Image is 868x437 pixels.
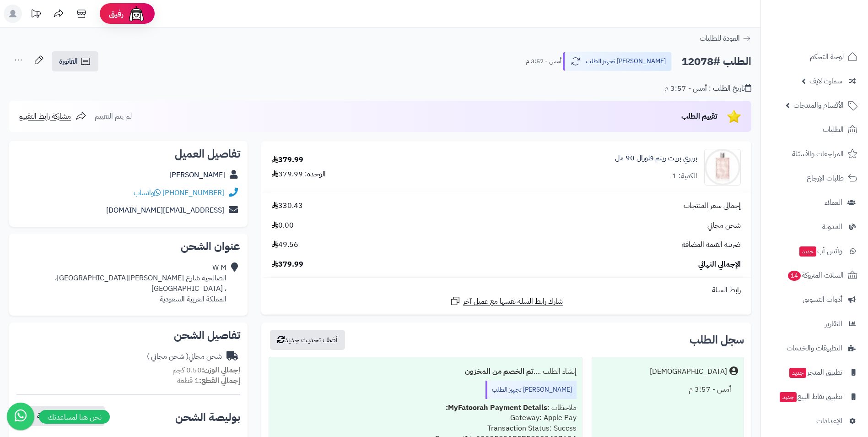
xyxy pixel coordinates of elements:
[275,363,577,381] div: إنشاء الطلب ....
[787,342,842,355] span: التطبيقات والخدمات
[766,143,863,165] a: المراجعات والأسئلة
[798,245,842,257] span: وآتس آب
[803,293,842,306] span: أدوات التسويق
[788,271,801,281] span: 14
[789,368,806,378] span: جديد
[788,366,842,379] span: تطبيق المتجر
[162,187,224,198] a: [PHONE_NUMBER]
[598,381,738,399] div: أمس - 3:57 م
[707,220,741,231] span: شحن مجاني
[446,402,547,413] b: MyFatoorah Payment Details:
[177,375,240,386] small: 1 قطعة
[690,334,744,345] h3: سجل الطلب
[766,361,863,383] a: تطبيق المتجرجديد
[698,259,741,270] span: الإجمالي النهائي
[664,83,751,94] div: تاريخ الطلب : أمس - 3:57 م
[787,269,844,282] span: السلات المتروكة
[650,366,727,377] div: [DEMOGRAPHIC_DATA]
[823,123,844,136] span: الطلبات
[822,220,842,233] span: المدونة
[463,296,563,307] span: شارك رابط السلة نفسها مع عميل آخر
[55,262,226,304] div: W M الصالحيه شارع [PERSON_NAME][GEOGRAPHIC_DATA]، ، [GEOGRAPHIC_DATA] المملكة العربية السعودية
[766,119,863,141] a: الطلبات
[199,375,240,386] strong: إجمالي القطع:
[272,259,303,270] span: 379.99
[52,51,98,71] a: الفاتورة
[780,392,797,402] span: جديد
[615,153,697,164] a: بربري بريت ريثم فلورال 90 مل
[59,56,78,67] span: الفاتورة
[766,46,863,68] a: لوحة التحكم
[799,246,816,257] span: جديد
[173,365,240,376] small: 0.50 كجم
[766,289,863,311] a: أدوات التسويق
[766,264,863,286] a: السلات المتروكة14
[272,201,303,211] span: 330.43
[526,57,561,66] small: أمس - 3:57 م
[766,313,863,335] a: التقارير
[265,285,748,295] div: رابط السلة
[766,191,863,213] a: العملاء
[563,52,672,71] button: [PERSON_NAME] تجهيز الطلب
[272,220,294,231] span: 0.00
[766,337,863,359] a: التطبيقات والخدمات
[95,111,132,122] span: لم يتم التقييم
[807,172,844,185] span: طلبات الإرجاع
[18,111,71,122] span: مشاركة رابط التقييم
[272,169,326,180] div: الوحدة: 379.99
[18,111,86,122] a: مشاركة رابط التقييم
[682,240,741,250] span: ضريبة القيمة المضافة
[270,330,345,350] button: أضف تحديث جديد
[127,5,146,23] img: ai-face.png
[766,240,863,262] a: وآتس آبجديد
[684,201,741,211] span: إجمالي سعر المنتجات
[766,386,863,408] a: تطبيق نقاط البيعجديد
[705,149,740,186] img: burberry_brit_rhythm_floral_for_woman-90x90.jpg
[485,381,577,399] div: [PERSON_NAME] تجهيز الطلب
[681,52,751,71] h2: الطلب #12078
[106,205,224,216] a: [EMAIL_ADDRESS][DOMAIN_NAME]
[766,410,863,432] a: الإعدادات
[37,410,97,421] span: نسخ رابط تتبع الشحنة
[672,171,697,181] div: الكمية: 1
[24,5,47,25] a: تحديثات المنصة
[465,366,534,377] b: تم الخصم من المخزون
[175,412,240,423] h2: بوليصة الشحن
[700,33,740,44] span: العودة للطلبات
[766,167,863,189] a: طلبات الإرجاع
[16,148,240,159] h2: تفاصيل العميل
[16,241,240,252] h2: عنوان الشحن
[806,22,859,41] img: logo-2.png
[272,155,303,165] div: 379.99
[681,111,717,122] span: تقييم الطلب
[792,147,844,160] span: المراجعات والأسئلة
[272,240,298,250] span: 49.56
[779,390,842,403] span: تطبيق نقاط البيع
[825,317,842,330] span: التقارير
[109,8,124,19] span: رفيق
[816,415,842,427] span: الإعدادات
[450,295,563,307] a: شارك رابط السلة نفسها مع عميل آخر
[147,351,222,362] div: شحن مجاني
[169,169,225,180] a: [PERSON_NAME]
[134,187,161,198] a: واتساب
[825,196,842,209] span: العملاء
[810,50,844,63] span: لوحة التحكم
[202,365,240,376] strong: إجمالي الوزن:
[18,406,105,426] button: نسخ رابط تتبع الشحنة
[700,33,751,44] a: العودة للطلبات
[766,216,863,238] a: المدونة
[147,351,189,362] span: ( شحن مجاني )
[809,75,842,87] span: سمارت لايف
[793,99,844,112] span: الأقسام والمنتجات
[16,330,240,341] h2: تفاصيل الشحن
